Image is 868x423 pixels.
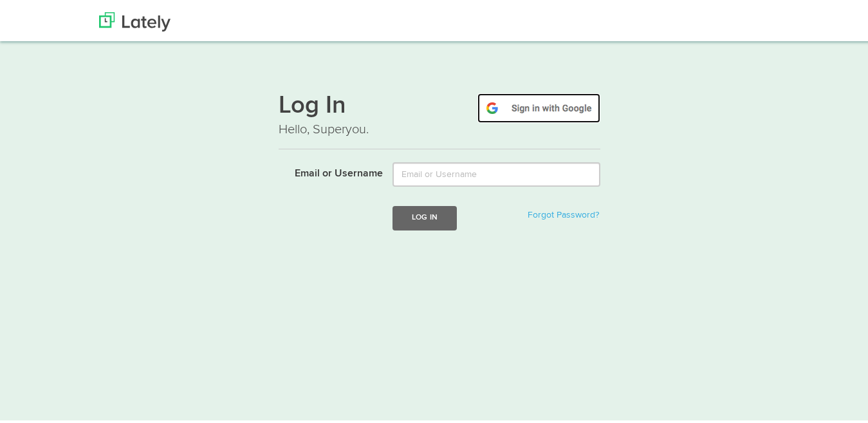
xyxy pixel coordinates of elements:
[99,10,171,29] img: Lately
[279,118,600,136] p: Hello, Superyou.
[477,91,600,120] img: google-signin.png
[392,203,457,227] button: Log In
[392,160,600,184] input: Email or Username
[528,208,599,217] a: Forgot Password?
[269,160,383,179] label: Email or Username
[279,91,600,118] h1: Log In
